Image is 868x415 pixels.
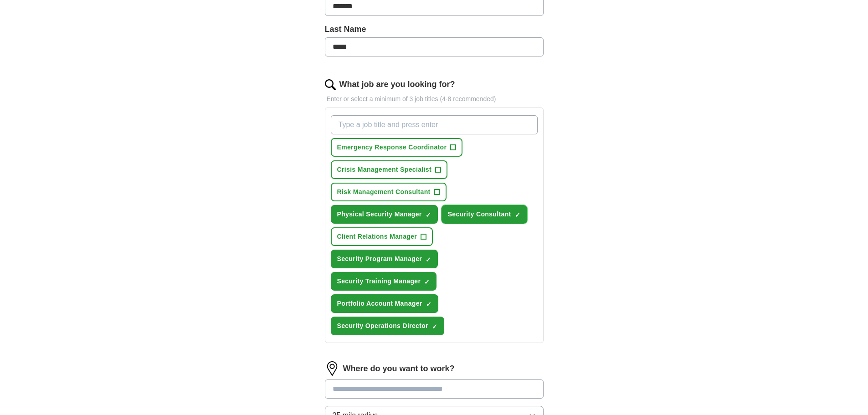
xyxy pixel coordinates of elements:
span: Security Training Manager [337,277,421,286]
button: Risk Management Consultant [331,183,447,201]
span: ✓ [426,256,431,263]
button: Security Consultant✓ [442,205,527,224]
span: ✓ [515,211,520,219]
span: Security Operations Director [337,321,428,331]
span: Client Relations Manager [337,232,417,241]
span: Emergency Response Coordinator [337,143,447,152]
label: What job are you looking for? [339,78,455,91]
span: ✓ [424,278,430,286]
span: Security Program Manager [337,254,422,264]
button: Security Operations Director✓ [331,317,444,335]
button: Security Training Manager✓ [331,272,437,291]
span: ✓ [426,211,431,219]
span: Portfolio Account Manager [337,299,422,308]
label: Last Name [325,23,544,36]
span: Security Consultant [448,210,511,219]
span: Risk Management Consultant [337,187,431,197]
button: Portfolio Account Manager✓ [331,294,438,313]
span: ✓ [426,301,431,308]
span: Physical Security Manager [337,210,422,219]
label: Where do you want to work? [343,363,455,375]
p: Enter or select a minimum of 3 job titles (4-8 recommended) [325,94,544,104]
button: Crisis Management Specialist [331,160,447,179]
span: ✓ [432,323,437,330]
button: Emergency Response Coordinator [331,138,463,157]
img: search.png [325,79,336,90]
img: location.png [325,361,339,376]
input: Type a job title and press enter [331,115,538,134]
button: Client Relations Manager [331,227,433,246]
span: Crisis Management Specialist [337,165,431,174]
button: Security Program Manager✓ [331,250,438,268]
button: Physical Security Manager✓ [331,205,438,224]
